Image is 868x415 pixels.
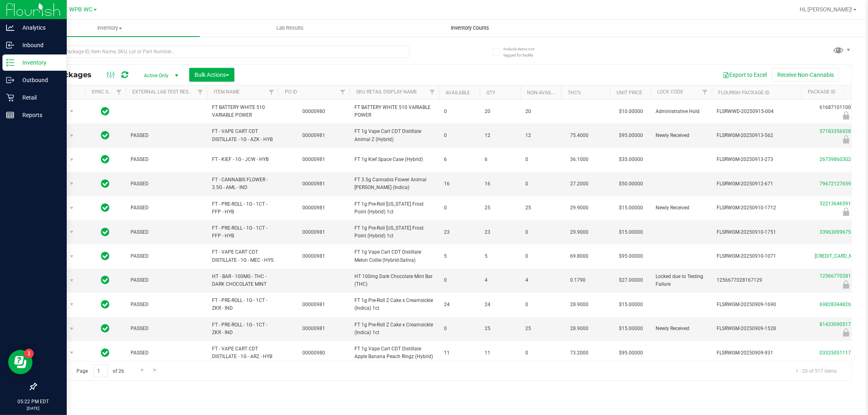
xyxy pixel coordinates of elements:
[820,350,865,356] a: 0332505111751769
[440,24,501,32] span: Inventory Counts
[131,156,202,163] span: PASSED
[132,89,196,95] a: External Lab Test Result
[303,229,326,235] a: 00000981
[101,130,110,141] span: In Sync
[615,323,647,335] span: $15.00000
[131,301,202,309] span: PASSED
[615,154,647,165] span: $35.00000
[566,274,590,286] span: 0.1790
[4,405,63,411] p: [DATE]
[485,349,516,357] span: 11
[101,226,110,238] span: In Sync
[657,89,683,95] a: Lock Code
[303,156,326,162] a: 00000981
[820,322,865,327] a: 8143309051723249
[303,109,326,114] a: 00000980
[303,350,326,356] a: 00000980
[615,299,647,311] span: $15.00000
[617,90,642,96] a: Unit Price
[615,274,647,286] span: $27.00000
[485,325,516,332] span: 25
[136,365,148,376] a: Go to the next page
[354,128,434,143] span: FT 1g Vape Cart CDT Distillate Animal Z (Hybrid)
[101,178,110,189] span: In Sync
[718,90,770,96] a: Flourish Package ID
[820,156,865,162] a: 2673986030244652
[70,6,93,13] span: WPB WC
[615,250,647,262] span: $95.00000
[486,90,495,96] a: Qty
[568,90,581,96] a: THC%
[112,85,126,99] a: Filter
[444,108,475,115] span: 0
[67,202,77,214] span: select
[615,106,647,117] span: $10.00000
[101,250,110,262] span: In Sync
[6,76,14,84] inline-svg: Outbound
[212,156,273,163] span: FT - KIEF - 1G - JCW - HYB
[354,297,434,312] span: FT 1g Pre-Roll Z Cake x Creamsickle (Indica) 1ct
[212,104,273,119] span: FT BATTERY WHITE 510 VARIABLE POWER
[14,58,63,67] p: Inventory
[212,273,273,288] span: HT - BAR - 100MG - THC - DARK CHOCOLATE MINT
[101,106,110,117] span: In Sync
[200,20,380,37] a: Lab Results
[566,154,593,165] span: 36.1000
[354,224,434,240] span: FT 1g Pre-Roll [US_STATE] Frost Point (Hybrid) 1ct
[131,325,202,332] span: PASSED
[525,108,556,115] span: 20
[525,301,556,309] span: 0
[212,224,273,240] span: FT - PRE-ROLL - 1G - 1CT - FFP - HYB
[189,68,234,82] button: Bulk Actions
[525,180,556,188] span: 0
[566,250,593,262] span: 69.8000
[8,350,33,374] iframe: Resource center
[820,128,865,134] a: 5718335692897598
[67,106,77,117] span: select
[354,200,434,216] span: FT 1g Pre-Roll [US_STATE] Frost Point (Hybrid) 1ct
[67,154,77,165] span: select
[772,68,839,82] button: Receive Non-Cannabis
[131,349,202,357] span: PASSED
[717,276,796,284] span: 1256677028167129
[6,24,14,32] inline-svg: Analytics
[525,156,556,163] span: 0
[525,204,556,212] span: 25
[336,85,350,99] a: Filter
[101,299,110,310] span: In Sync
[525,349,556,357] span: 0
[42,70,100,79] span: All Packages
[93,365,108,377] input: 1
[444,132,475,139] span: 0
[67,347,77,359] span: select
[354,176,434,191] span: FT 3.5g Cannabis Flower Animal [PERSON_NAME] (Indica)
[354,248,434,264] span: FT 1g Vape Cart CDT Distillate Melon Collie (Hybrid-Sativa)
[101,347,110,359] span: In Sync
[303,181,326,187] a: 00000981
[444,228,475,236] span: 23
[485,276,516,284] span: 4
[717,108,796,115] span: FLSRWWD-20250915-004
[566,323,593,335] span: 28.9000
[67,178,77,189] span: select
[566,226,593,238] span: 29.9000
[212,297,273,312] span: FT - PRE-ROLL - 1G - 1CT - ZKR - IND
[485,204,516,212] span: 25
[485,180,516,188] span: 16
[131,180,202,188] span: PASSED
[67,275,77,286] span: select
[14,40,63,50] p: Inbound
[485,156,516,163] span: 6
[354,273,434,288] span: HT 100mg Dark Chocolate Mint Bar (THC)
[444,301,475,309] span: 24
[444,276,475,284] span: 0
[36,46,409,58] input: Search Package ID, Item Name, SKU, Lot or Part Number...
[444,180,475,188] span: 16
[212,200,273,216] span: FT - PRE-ROLL - 1G - 1CT - FFP - HYB
[615,226,647,238] span: $15.00000
[212,128,273,143] span: FT - VAPE CART CDT DISTILLATE - 1G - AZK - HYB
[6,93,14,102] inline-svg: Retail
[820,229,865,235] a: 3396309967537199
[101,154,110,165] span: In Sync
[566,178,593,190] span: 27.2000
